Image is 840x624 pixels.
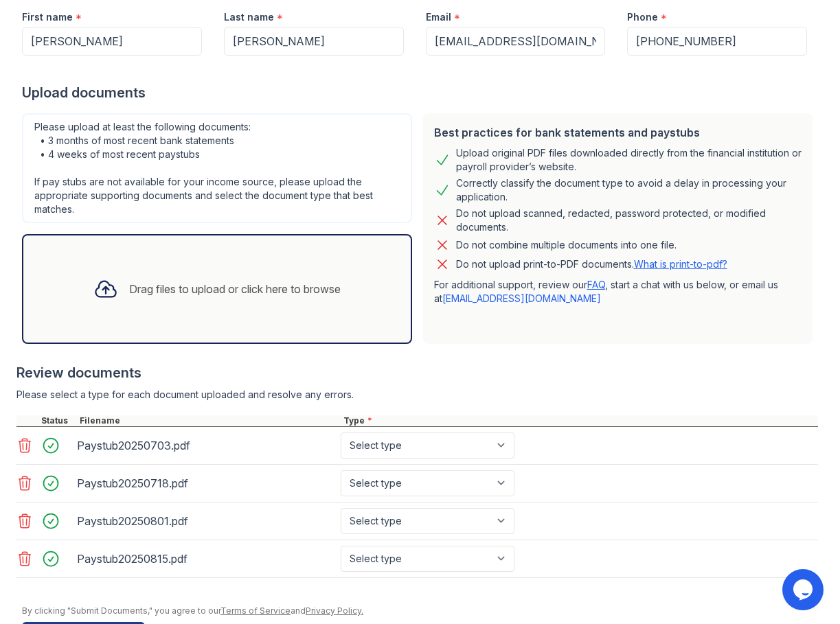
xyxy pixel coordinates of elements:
[77,415,341,426] div: Filename
[77,510,335,532] div: Paystub20250801.pdf
[16,388,818,402] div: Please select a type for each document uploaded and resolve any errors.
[634,258,727,270] a: What is print-to-pdf?
[456,207,802,234] div: Do not upload scanned, redacted, password protected, or modified documents.
[220,605,291,616] a: Terms of Service
[341,415,818,426] div: Type
[456,176,802,204] div: Correctly classify the document type to avoid a delay in processing your application.
[38,415,77,426] div: Status
[627,10,658,24] label: Phone
[129,281,341,297] div: Drag files to upload or click here to browse
[456,257,727,271] p: Do not upload print-to-PDF documents.
[22,113,412,223] div: Please upload at least the following documents: • 3 months of most recent bank statements • 4 wee...
[587,279,605,290] a: FAQ
[782,569,826,610] iframe: chat widget
[456,237,677,253] div: Do not combine multiple documents into one file.
[434,278,802,305] p: For additional support, review our , start a chat with us below, or email us at
[16,363,818,382] div: Review documents
[77,435,335,457] div: Paystub20250703.pdf
[434,124,802,141] div: Best practices for bank statements and paystubs
[306,605,363,616] a: Privacy Policy.
[224,10,274,24] label: Last name
[22,605,818,616] div: By clicking "Submit Documents," you agree to our and
[22,83,818,102] div: Upload documents
[22,10,73,24] label: First name
[456,146,802,174] div: Upload original PDF files downloaded directly from the financial institution or payroll provider’...
[77,472,335,494] div: Paystub20250718.pdf
[77,548,335,570] div: Paystub20250815.pdf
[426,10,451,24] label: Email
[442,292,601,304] a: [EMAIL_ADDRESS][DOMAIN_NAME]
